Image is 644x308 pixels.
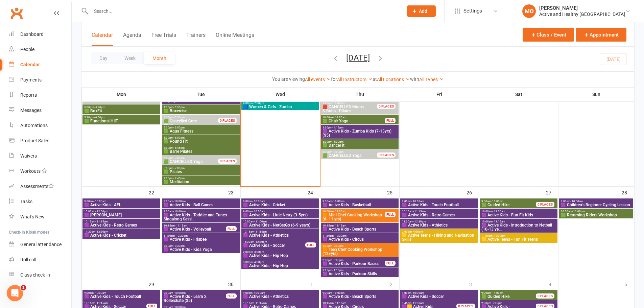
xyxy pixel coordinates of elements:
[9,88,71,103] a: Reports
[20,199,32,204] div: Tasks
[163,157,226,160] span: 6:00pm
[9,57,71,72] a: Calendar
[243,264,318,268] span: 🟪 Active Kids - Hip Hop
[173,106,185,109] span: - 5:30pm
[164,159,202,164] span: 🟩 CANCELLED Yoga
[337,77,373,82] a: All Instructors
[419,8,427,14] span: Add
[163,237,238,241] span: 🟪 Active Kids - Frisbee
[410,76,419,82] strong: with
[20,92,37,98] div: Reports
[95,230,108,233] span: - 12:30pm
[84,220,159,223] span: 10:15am
[9,42,71,57] a: People
[9,179,71,194] a: Assessments
[243,230,318,233] span: 10:15am
[481,237,556,241] span: 🟨 Active Teens - Fun Fit Teens
[89,6,398,16] input: Search...
[385,261,396,266] div: FULL
[253,261,264,264] span: - 4:00pm
[163,180,238,184] span: 🟩 Meditation
[173,200,186,203] span: - 10:00am
[243,210,318,213] span: 9:00am
[95,302,108,305] span: - 11:15am
[243,200,318,203] span: 9:00am
[173,291,186,294] span: - 10:00am
[218,159,237,164] div: 0 PLACES
[84,210,159,213] span: 10:00am
[9,209,71,224] a: What's New
[243,105,318,109] span: 🟦 Women & Girls - Zumba
[163,106,238,109] span: 4:30pm
[322,150,385,153] span: 6:00pm
[84,119,159,123] span: 🟩 Functional HIIT
[536,293,554,299] div: 0 PLACES
[310,278,320,289] div: 1
[390,278,399,289] div: 2
[546,187,558,198] div: 27
[560,200,632,203] span: 9:00am
[149,278,161,289] div: 29
[491,291,503,294] span: - 11:00am
[407,5,436,17] button: Add
[228,278,240,289] div: 30
[322,143,397,147] span: 🟩 DanceFit
[95,210,108,213] span: - 12:00pm
[560,213,632,217] span: 🟩 Returning Riders Workshop
[243,302,318,305] span: 10:15am
[402,291,477,294] span: 9:00am
[481,234,556,237] span: 11:00am
[84,223,159,227] span: 🟪 Active Kids - Retro Games
[402,302,464,305] span: 9:45am
[9,27,71,42] a: Dashboard
[402,233,477,241] span: 🟨 Active Teens - Hiking and Navigation Skills
[334,224,346,227] span: - 11:15am
[323,104,364,109] span: 🟥 CANCELLED Mums
[94,106,105,109] span: - 5:30pm
[493,220,505,223] span: - 11:15am
[481,220,556,223] span: 10:00am
[9,118,71,133] a: Automations
[173,167,185,170] span: - 7:00pm
[332,140,343,143] span: - 6:30pm
[9,133,71,148] a: Product Sales
[20,214,45,219] div: What's New
[305,242,316,247] div: FULL
[481,210,556,213] span: 10:00am
[322,272,397,276] span: 🟪 Active Kids - Parkour Skills
[84,116,159,119] span: 5:30pm
[163,136,238,139] span: 5:30pm
[243,102,318,105] span: 6:00pm
[332,150,343,153] span: - 7:00pm
[20,184,54,189] div: Assessments
[377,152,396,158] div: 0 PLACES
[385,118,396,123] div: FULL
[173,126,185,129] span: - 6:00pm
[163,210,238,213] span: 9:00am
[469,278,479,289] div: 3
[163,149,238,153] span: 🟩 Barre Pilates
[387,187,399,198] div: 25
[243,233,318,237] span: 🟪 Active Kids - Athletics
[20,153,37,159] div: Waivers
[322,302,397,305] span: 10:15am
[332,259,343,262] span: - 3:00pm
[20,138,49,143] div: Product Sales
[560,203,632,207] span: 🟪 Children's Beginner Cycling Lesson
[164,119,197,123] span: 🟩 Cancelled Core
[253,251,264,254] span: - 3:00pm
[243,203,318,207] span: 🟪 Active Kids - Cricket
[243,254,318,258] span: 🟪 Active Kids - Hip Hop
[175,224,187,227] span: - 11:15am
[20,31,44,37] div: Dashboard
[413,210,426,213] span: - 11:15am
[243,213,318,217] span: 🟪 Active Kids - Little Netty (3-5yrs)
[334,234,347,237] span: - 12:30pm
[332,102,344,105] span: - 10:45am
[9,267,71,283] a: Class kiosk mode
[346,53,370,63] button: [DATE]
[332,291,344,294] span: - 10:00am
[308,187,320,198] div: 24
[243,243,306,247] span: 🟪 Active Kids - Soccer
[373,76,377,82] strong: at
